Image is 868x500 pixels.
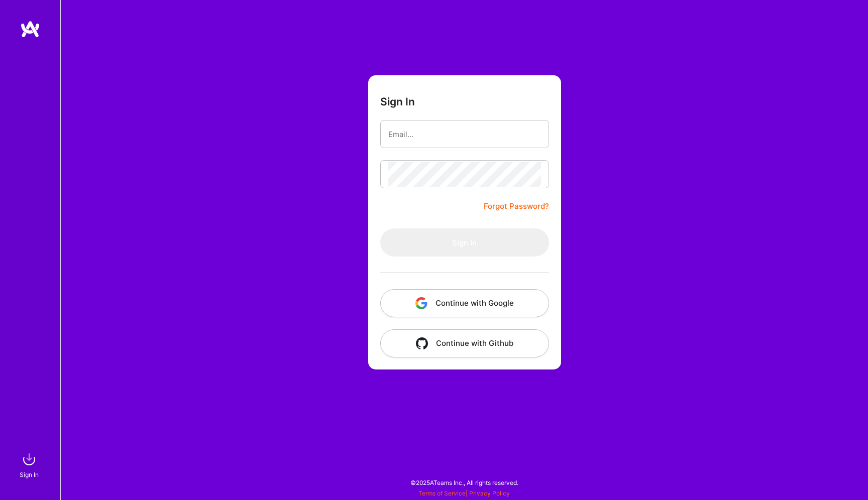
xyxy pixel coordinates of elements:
[380,228,549,257] button: Sign In
[418,489,466,497] a: Terms of Service
[19,449,39,469] img: sign in
[388,121,541,147] input: Email...
[21,449,39,480] a: sign inSign In
[60,470,868,495] div: © 2025 ATeams Inc., All rights reserved.
[380,95,415,108] h3: Sign In
[484,200,549,212] a: Forgot Password?
[469,489,510,497] a: Privacy Policy
[380,289,549,317] button: Continue with Google
[415,297,427,309] img: icon
[380,329,549,357] button: Continue with Github
[418,489,510,497] span: |
[20,20,40,38] img: logo
[416,337,428,349] img: icon
[20,469,39,480] div: Sign In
